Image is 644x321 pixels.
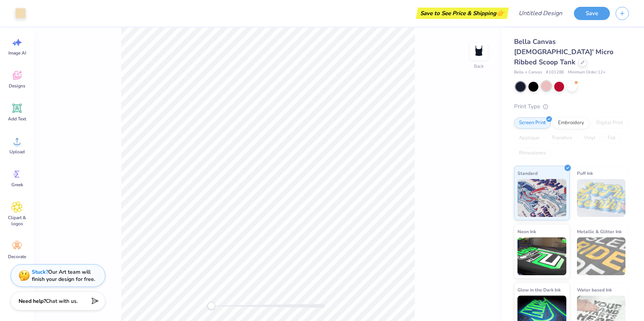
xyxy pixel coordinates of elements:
div: Rhinestones [514,148,551,159]
span: Water based Ink [577,286,612,294]
div: Our Art team will finish your design for free. [32,268,95,283]
img: Metallic & Glitter Ink [577,237,626,275]
span: Metallic & Glitter Ink [577,228,622,235]
img: Neon Ink [517,237,566,275]
strong: Need help? [19,298,46,305]
div: Screen Print [514,117,551,129]
span: Image AI [8,50,26,56]
div: Back [474,63,484,70]
div: Vinyl [579,132,600,144]
div: Accessibility label [208,302,215,310]
div: Digital Print [591,117,628,129]
div: Embroidery [553,117,589,129]
strong: Stuck? [32,268,48,276]
span: Neon Ink [517,228,536,235]
span: Minimum Order: 12 + [568,69,606,76]
span: 👉 [496,8,505,17]
span: Bella Canvas [DEMOGRAPHIC_DATA]' Micro Ribbed Scoop Tank [514,37,613,67]
div: Applique [514,132,544,144]
img: Back [471,44,486,59]
div: Save to See Price & Shipping [418,8,507,19]
span: Glow in the Dark Ink [517,286,561,294]
span: Chat with us. [46,298,78,305]
span: Add Text [8,116,26,122]
input: Untitled Design [513,6,568,21]
span: Standard [517,169,538,177]
span: Clipart & logos [5,215,30,227]
img: Standard [517,179,566,217]
div: Print Type [514,102,629,111]
button: Save [574,7,610,20]
div: Transfers [547,132,577,144]
div: Foil [603,132,621,144]
span: Greek [11,182,23,188]
span: Upload [9,149,25,155]
span: Designs [9,83,25,89]
span: Bella + Canvas [514,69,542,76]
img: Puff Ink [577,179,626,217]
span: Puff Ink [577,169,593,177]
span: Decorate [8,254,26,260]
span: # 1012BE [546,69,564,76]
